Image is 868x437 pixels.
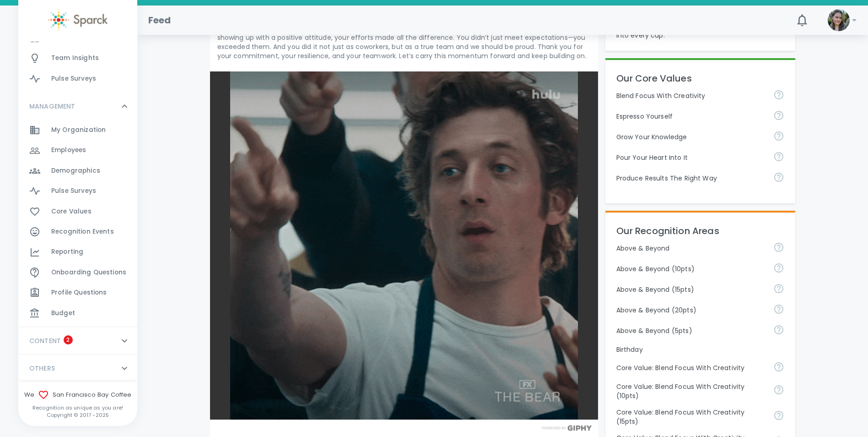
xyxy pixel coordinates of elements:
[51,309,75,318] span: Budget
[616,306,766,315] p: Above & Beyond (20pts)
[18,120,137,140] a: My Organization
[616,91,766,100] p: Blend Focus With Creativity
[616,71,785,86] p: Our Core Values
[18,181,137,201] a: Pulse Surveys
[773,361,784,372] svg: Achieve goals today and innovate for tomorrow
[616,153,766,162] p: Pour Your Heart Into It
[616,382,766,400] p: Core Value: Blend Focus With Creativity (10pts)
[773,172,784,183] svg: Find success working together and doing the right thing
[616,174,766,183] p: Produce Results The Right Way
[616,132,766,142] p: Grow Your Knowledge
[51,227,114,236] span: Recognition Events
[616,408,766,426] p: Core Value: Blend Focus With Creativity (15pts)
[18,283,137,303] a: Profile Questions
[51,126,106,135] span: My Organization
[18,120,137,327] div: MANAGEMENT
[773,131,784,142] svg: Follow your curiosity and learn together
[773,384,784,395] svg: Achieve goals today and innovate for tomorrow
[773,89,784,100] svg: Achieve goals today and innovate for tomorrow
[29,336,61,345] p: CONTENT
[773,110,784,121] svg: Share your voice and your ideas
[48,9,108,31] img: Sparck logo
[18,327,137,355] div: CONTENT2
[773,262,784,273] svg: For going above and beyond!
[773,410,784,421] svg: Achieve goals today and innovate for tomorrow
[616,345,785,354] p: Birthday
[18,202,137,222] a: Core Values
[51,288,107,297] span: Profile Questions
[29,102,75,111] p: MANAGEMENT
[18,69,137,89] a: Pulse Surveys
[18,355,137,382] div: OTHERS
[773,151,784,162] svg: Come to work to make a difference in your own way
[18,303,137,323] a: Budget
[51,268,126,277] span: Onboarding Questions
[18,93,137,120] div: MANAGEMENT
[51,166,100,175] span: Demographics
[51,207,92,216] span: Core Values
[828,9,850,31] img: Picture of Mackenzie
[616,264,766,273] p: Above & Beyond (10pts)
[18,222,137,242] a: Recognition Events
[616,112,766,121] p: Espresso Yourself
[773,304,784,315] svg: For going above and beyond!
[18,262,137,283] a: Onboarding Questions
[18,140,137,160] a: Employees
[616,244,766,253] p: Above & Beyond
[148,13,171,27] h1: Feed
[51,247,83,257] span: Reporting
[18,411,137,419] p: Copyright © 2017 - 2025
[18,404,137,411] p: Recognition as unique as you are!
[773,283,784,294] svg: For going above and beyond!
[773,324,784,335] svg: For going above and beyond!
[616,363,766,372] p: Core Value: Blend Focus With Creativity
[18,48,137,68] a: Team Insights
[616,326,766,335] p: Above & Beyond (5pts)
[64,335,73,344] span: 2
[616,285,766,294] p: Above & Beyond (15pts)
[18,161,137,181] a: Demographics
[539,425,594,431] img: Powered by GIPHY
[51,54,99,63] span: Team Insights
[51,186,96,196] span: Pulse Surveys
[773,242,784,253] svg: For going above and beyond!
[18,9,137,31] a: Sparck logo
[51,74,96,83] span: Pulse Surveys
[29,364,55,373] p: OTHERS
[616,224,785,238] p: Our Recognition Areas
[51,146,86,155] span: Employees
[18,242,137,262] a: Reporting
[18,389,137,400] span: We San Francisco Bay Coffee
